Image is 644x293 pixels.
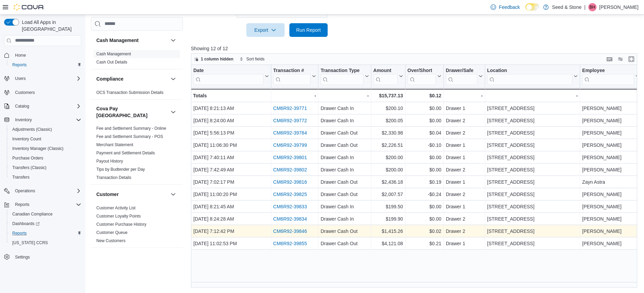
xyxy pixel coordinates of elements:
h3: Cova Pay [GEOGRAPHIC_DATA] [96,105,168,119]
button: Cash Management [96,37,168,44]
span: Cash Out Details [96,59,127,65]
div: - [273,92,316,100]
a: CM6R92-39834 [273,216,307,222]
div: $0.00 [407,166,441,174]
button: Adjustments (Classic) [7,125,84,134]
div: Over/Short [407,67,436,74]
nav: Complex example [4,47,81,280]
div: [DATE] 8:24:28 AM [193,215,269,223]
div: Drawer Cash In [320,215,369,223]
a: New Customers [96,238,125,243]
div: [STREET_ADDRESS] [487,215,578,223]
button: Users [1,74,84,83]
div: $0.00 [407,203,441,211]
div: Drawer 1 [446,178,483,186]
div: $15,737.13 [373,92,403,100]
a: CM6R92-39855 [273,241,307,246]
div: Drawer Cash In [320,166,369,174]
div: Transaction Type [320,67,363,85]
a: CM6R92-39825 [273,192,307,197]
span: Transfers (Classic) [10,164,81,172]
div: $200.00 [373,153,403,162]
div: Drawer 2 [446,215,483,223]
div: [STREET_ADDRESS] [487,141,578,149]
button: Purchase Orders [7,153,84,163]
span: Operations [15,188,35,194]
button: Inventory [1,115,84,125]
div: Transaction Type [320,67,363,74]
div: [PERSON_NAME] [582,190,640,198]
span: Fee and Settlement Summary - Online [96,126,166,131]
span: Reports [12,231,27,236]
div: [PERSON_NAME] [582,104,640,112]
a: Customer Activity List [96,206,136,210]
div: [STREET_ADDRESS] [487,227,578,235]
a: CM6R92-39833 [273,204,307,209]
span: Transfers [10,173,81,181]
div: [PERSON_NAME] [582,116,640,125]
div: $200.00 [373,166,403,174]
div: Compliance [91,88,183,99]
div: Drawer 2 [446,190,483,198]
span: 1 column hidden [201,56,233,62]
div: Drawer Cash In [320,116,369,125]
span: Home [12,51,81,59]
span: Reports [15,202,29,207]
button: Reports [7,228,84,238]
a: Merchant Statement [96,142,133,147]
button: Catalog [12,102,32,110]
div: Drawer Cash Out [320,141,369,149]
div: Date [193,67,263,85]
a: CM6R92-39801 [273,155,307,160]
button: Transfers (Classic) [7,163,84,172]
div: [DATE] 8:21:13 AM [193,104,269,112]
a: CM6R92-39802 [273,167,307,172]
span: Bh [590,3,595,11]
a: Cash Out Details [96,60,127,65]
div: $1,415.26 [373,227,403,235]
span: Inventory Manager (Classic) [12,146,64,151]
div: Employee [582,67,634,74]
button: Keyboard shortcuts [605,55,614,63]
span: Customer Activity List [96,205,136,211]
div: Drawer Cash Out [320,129,369,137]
div: Drawer Cash Out [320,239,369,248]
button: Cova Pay [GEOGRAPHIC_DATA] [169,108,177,116]
div: - [446,92,483,100]
div: [STREET_ADDRESS] [487,153,578,162]
a: Dashboards [7,219,84,228]
span: Customers [12,88,81,97]
span: Load All Apps in [GEOGRAPHIC_DATA] [19,19,81,32]
div: $0.00 [407,153,441,162]
div: [STREET_ADDRESS] [487,116,578,125]
div: Drawer Cash In [320,153,369,162]
button: Reports [12,200,32,209]
span: Canadian Compliance [10,210,81,218]
span: Purchase Orders [12,155,43,161]
span: Transfers [12,175,29,180]
div: Drawer 1 [446,239,483,248]
h3: Compliance [96,75,123,82]
a: Dashboards [10,220,42,228]
span: Sort fields [246,56,264,62]
span: Feedback [499,4,520,11]
span: Users [12,74,81,83]
span: Catalog [15,103,29,109]
span: Inventory Count [10,135,81,143]
div: $199.50 [373,203,403,211]
div: Cash Management [91,50,183,69]
img: Cova [14,4,44,11]
div: $0.00 [407,116,441,125]
div: [DATE] 7:40:11 AM [193,153,269,162]
div: Drawer 2 [446,129,483,137]
span: Operations [12,187,81,195]
div: $2,007.57 [373,190,403,198]
button: Inventory Manager (Classic) [7,144,84,153]
button: Settings [1,252,84,262]
div: $0.02 [407,227,441,235]
a: CM6R92-39772 [273,118,307,123]
button: Transaction # [273,67,316,85]
span: Customer Queue [96,230,127,235]
div: Zayn Astra [582,178,640,186]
